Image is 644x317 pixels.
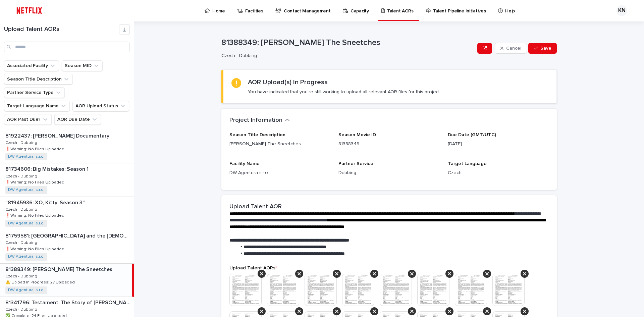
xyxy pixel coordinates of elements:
span: Partner Service [338,161,373,166]
p: Czech - Dubbing [5,306,39,312]
a: DW Agentura, s.r.o. [8,154,45,159]
p: 81734606: Big Mistakes: Season 1 [5,165,90,172]
p: 81388349: [PERSON_NAME] The Sneetches [5,265,114,273]
p: Czech [448,169,549,176]
div: KN [616,5,627,16]
span: Upload Talent AORs [229,266,277,270]
button: AOR Due Date [54,114,101,125]
p: DW Agentura s.r.o. [229,169,330,176]
p: 81341796: Testament: The Story of Moses: Season 1 [5,298,132,306]
p: [DATE] [448,141,549,148]
p: Czech - Dubbing [221,53,472,59]
p: ⚠️ Upload In Progress: 27 Uploaded [5,279,76,285]
button: AOR Past Due? [4,114,52,125]
span: Season Title Description [229,133,285,137]
button: AOR Upload Status [72,101,129,111]
span: Facility Name [229,161,260,166]
a: DW Agentura, s.r.o. [8,188,45,192]
h2: Project Information [229,117,282,124]
a: DW Agentura, s.r.o. [8,288,45,293]
a: DW Agentura, s.r.o. [8,254,45,259]
p: 81759581: Berlin and the Lady with an Ermine: Season 1 [5,231,132,239]
button: Season Title Description [4,74,73,85]
span: Save [540,46,551,51]
img: ifQbXi3ZQGMSEF7WDB7W [13,4,45,17]
button: Target Language Name [4,101,70,111]
p: Czech - Dubbing [5,206,39,212]
p: 81388349: [PERSON_NAME] The Sneetches [221,38,475,48]
p: ❗️Warning: No Files Uploaded [5,246,66,252]
button: Partner Service Type [4,87,65,98]
p: Czech - Dubbing [5,139,39,145]
p: "81945936: XO, Kitty: Season 3" [5,198,86,206]
p: ❗️Warning: No Files Uploaded [5,179,66,185]
button: Project Information [229,117,290,124]
a: DW Agentura, s.r.o. [8,221,45,226]
button: Season MID [62,60,103,71]
p: ❗️Warning: No Files Uploaded [5,212,66,218]
button: Cancel [495,43,527,54]
input: Search [4,42,130,52]
p: ❗️Warning: No Files Uploaded [5,146,66,152]
h1: Upload Talent AORs [4,26,119,33]
button: Associated Facility [4,60,59,71]
h2: AOR Upload(s) In Progress [248,78,328,86]
p: Czech - Dubbing [5,273,39,279]
p: Dubbing [338,169,439,176]
h2: Upload Talent AOR [229,203,282,211]
p: Czech - Dubbing [5,239,39,245]
p: [PERSON_NAME] The Sneetches [229,141,330,148]
p: You have indicated that you're still working to upload all relevant AOR files for this project. [248,89,441,95]
span: Season Movie ID [338,133,376,137]
span: Cancel [506,46,521,51]
span: Target Language [448,161,487,166]
span: Due Date (GMT/UTC) [448,133,496,137]
p: Czech - Dubbing [5,173,39,179]
p: 81922437: [PERSON_NAME] Documentary [5,131,111,139]
button: Save [528,43,557,54]
p: 81388349 [338,141,439,148]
